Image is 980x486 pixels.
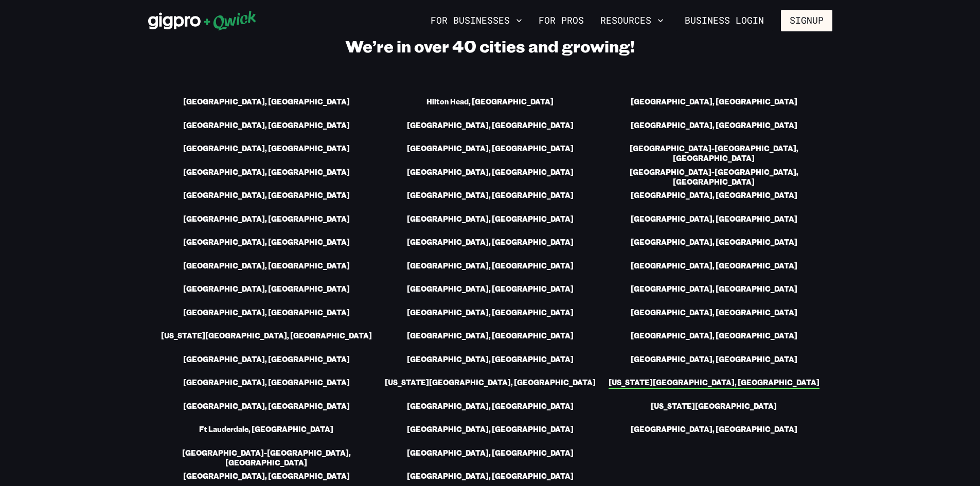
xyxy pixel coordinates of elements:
a: [US_STATE][GEOGRAPHIC_DATA] [651,402,777,412]
a: Hilton Head, [GEOGRAPHIC_DATA] [426,97,554,108]
a: [US_STATE][GEOGRAPHIC_DATA], [GEOGRAPHIC_DATA] [161,331,372,342]
a: [GEOGRAPHIC_DATA], [GEOGRAPHIC_DATA] [407,261,574,272]
a: [GEOGRAPHIC_DATA], [GEOGRAPHIC_DATA] [407,331,574,342]
a: [GEOGRAPHIC_DATA]-[GEOGRAPHIC_DATA], [GEOGRAPHIC_DATA] [596,144,832,165]
a: [GEOGRAPHIC_DATA], [GEOGRAPHIC_DATA] [183,284,350,295]
a: [GEOGRAPHIC_DATA], [GEOGRAPHIC_DATA] [183,144,350,155]
a: [GEOGRAPHIC_DATA], [GEOGRAPHIC_DATA] [407,308,574,319]
a: [GEOGRAPHIC_DATA], [GEOGRAPHIC_DATA] [183,97,350,108]
a: [GEOGRAPHIC_DATA], [GEOGRAPHIC_DATA] [183,308,350,319]
a: [GEOGRAPHIC_DATA], [GEOGRAPHIC_DATA] [631,214,797,225]
a: [GEOGRAPHIC_DATA], [GEOGRAPHIC_DATA] [183,402,350,412]
a: [GEOGRAPHIC_DATA], [GEOGRAPHIC_DATA] [631,284,797,295]
a: [GEOGRAPHIC_DATA], [GEOGRAPHIC_DATA] [183,261,350,272]
a: [GEOGRAPHIC_DATA], [GEOGRAPHIC_DATA] [407,284,574,295]
a: [GEOGRAPHIC_DATA], [GEOGRAPHIC_DATA] [407,144,574,155]
a: [GEOGRAPHIC_DATA], [GEOGRAPHIC_DATA] [407,425,574,436]
a: [GEOGRAPHIC_DATA], [GEOGRAPHIC_DATA] [407,355,574,366]
a: [GEOGRAPHIC_DATA], [GEOGRAPHIC_DATA] [631,121,797,132]
a: [GEOGRAPHIC_DATA], [GEOGRAPHIC_DATA] [407,402,574,412]
a: [GEOGRAPHIC_DATA], [GEOGRAPHIC_DATA] [631,191,797,202]
h2: We’re in over 40 cities and growing! [148,35,832,56]
a: [GEOGRAPHIC_DATA], [GEOGRAPHIC_DATA] [407,448,574,459]
a: [GEOGRAPHIC_DATA]-[GEOGRAPHIC_DATA], [GEOGRAPHIC_DATA] [596,168,832,188]
a: Business Login [676,10,773,31]
button: Resources [596,12,668,29]
a: [GEOGRAPHIC_DATA], [GEOGRAPHIC_DATA] [631,355,797,366]
a: [US_STATE][GEOGRAPHIC_DATA], [GEOGRAPHIC_DATA] [385,378,596,389]
a: [GEOGRAPHIC_DATA], [GEOGRAPHIC_DATA] [407,121,574,132]
a: [GEOGRAPHIC_DATA], [GEOGRAPHIC_DATA] [407,168,574,178]
a: [GEOGRAPHIC_DATA], [GEOGRAPHIC_DATA] [631,308,797,319]
a: [GEOGRAPHIC_DATA], [GEOGRAPHIC_DATA] [183,191,350,202]
a: [GEOGRAPHIC_DATA], [GEOGRAPHIC_DATA] [631,97,797,108]
a: [GEOGRAPHIC_DATA], [GEOGRAPHIC_DATA] [631,331,797,342]
a: [GEOGRAPHIC_DATA], [GEOGRAPHIC_DATA] [407,238,574,248]
button: Signup [781,10,832,31]
a: [GEOGRAPHIC_DATA], [GEOGRAPHIC_DATA] [183,121,350,132]
a: For Pros [534,12,588,29]
a: [GEOGRAPHIC_DATA], [GEOGRAPHIC_DATA] [183,472,350,482]
a: [US_STATE][GEOGRAPHIC_DATA], [GEOGRAPHIC_DATA] [609,378,819,389]
a: [GEOGRAPHIC_DATA], [GEOGRAPHIC_DATA] [631,238,797,248]
a: [GEOGRAPHIC_DATA], [GEOGRAPHIC_DATA] [183,238,350,248]
a: [GEOGRAPHIC_DATA], [GEOGRAPHIC_DATA] [631,425,797,436]
a: [GEOGRAPHIC_DATA], [GEOGRAPHIC_DATA] [183,168,350,178]
a: [GEOGRAPHIC_DATA], [GEOGRAPHIC_DATA] [407,214,574,225]
a: [GEOGRAPHIC_DATA], [GEOGRAPHIC_DATA] [183,378,350,389]
a: [GEOGRAPHIC_DATA], [GEOGRAPHIC_DATA] [183,214,350,225]
a: [GEOGRAPHIC_DATA]-[GEOGRAPHIC_DATA], [GEOGRAPHIC_DATA] [148,448,385,469]
a: [GEOGRAPHIC_DATA], [GEOGRAPHIC_DATA] [631,261,797,272]
a: [GEOGRAPHIC_DATA], [GEOGRAPHIC_DATA] [407,191,574,202]
a: Ft Lauderdale, [GEOGRAPHIC_DATA] [199,425,333,436]
button: For Businesses [426,12,526,29]
a: [GEOGRAPHIC_DATA], [GEOGRAPHIC_DATA] [183,355,350,366]
a: [GEOGRAPHIC_DATA], [GEOGRAPHIC_DATA] [407,472,574,482]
